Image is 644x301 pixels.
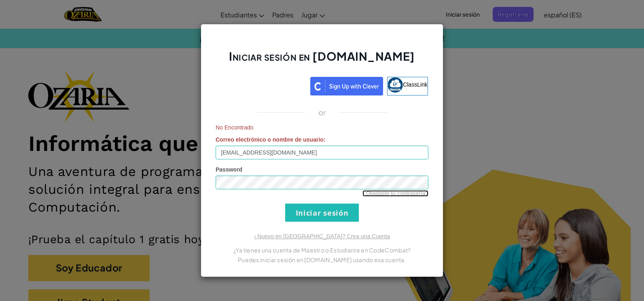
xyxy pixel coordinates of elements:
input: Iniciar sesión [285,203,359,222]
span: ClassLink [403,81,428,88]
img: classlink-logo-small.png [388,77,403,93]
label: : [216,136,326,144]
a: ¿Nuevo en [GEOGRAPHIC_DATA]? Crea una Cuenta [254,233,390,240]
p: ¿Ya tienes una cuenta de Maestro o Estudiante en CodeCombat? [216,245,428,255]
p: or [318,108,326,117]
img: clever_sso_button@2x.png [310,77,383,95]
a: ¿Olvidaste tu contraseña? [362,190,428,197]
span: Correo electrónico o nombre de usuario [216,136,324,143]
p: Puedes iniciar sesión en [DOMAIN_NAME] usando esa cuenta. [216,255,428,265]
span: Password [216,166,242,173]
iframe: Botón Iniciar sesión con Google [212,76,310,94]
h2: Iniciar sesión en [DOMAIN_NAME] [216,49,428,72]
span: No Encontrado [216,123,428,131]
